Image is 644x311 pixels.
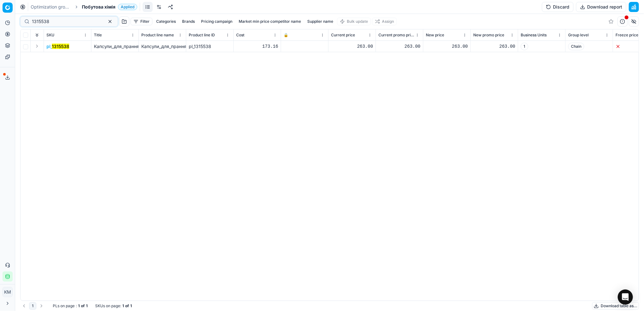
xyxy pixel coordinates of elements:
span: Business Units [521,33,547,38]
div: 263.00 [331,43,373,50]
strong: of [125,303,129,308]
span: Group level [568,33,589,38]
input: Search by SKU or title [32,18,101,25]
span: Product line ID [189,33,215,38]
span: Current price [331,33,355,38]
a: Optimization groups [31,4,71,10]
button: Brands [180,18,197,25]
span: PLs on page [53,303,75,308]
button: Supplier name [305,18,336,25]
button: Market min price competitor name [236,18,304,25]
div: 263.00 [426,43,468,50]
strong: 1 [130,303,132,308]
button: Download table as... [592,302,639,310]
button: Expand [33,42,41,50]
span: Product line name [141,33,174,38]
button: pl_1315538 [46,43,69,50]
button: Discard [542,2,573,12]
span: Freeze price [616,33,638,38]
button: КM [3,287,13,297]
span: New price [426,33,444,38]
div: 263.00 [473,43,515,50]
button: Download report [576,2,626,12]
span: pl_ [46,43,69,50]
div: Open Intercom Messenger [618,290,633,305]
strong: 1 [122,303,124,308]
strong: 1 [86,303,88,308]
span: Капсули_для_прання_Solar_Multi_Box_для_білих,_універсальних_та_темних_речей_24_шт. [94,44,286,49]
span: Cost [236,33,244,38]
div: pl_1315538 [189,43,231,50]
span: Title [94,33,102,38]
button: Categories [154,18,178,25]
button: Go to previous page [20,302,28,310]
span: Побутова хімія [82,4,115,10]
span: SKUs on page : [95,303,121,308]
button: Go to next page [38,302,45,310]
button: Filter [131,18,152,25]
button: Expand all [33,31,41,39]
nav: breadcrumb [31,4,137,10]
button: Pricing campaign [199,18,235,25]
button: 1 [29,302,36,310]
span: Current promo price [378,33,414,38]
span: SKU [46,33,54,38]
span: New promo price [473,33,504,38]
span: 🔒 [284,33,288,38]
div: 263.00 [378,43,420,50]
div: : [53,303,88,308]
div: Капсули_для_прання_Solar_Multi_Box_для_білих,_універсальних_та_темних_речей_24_шт. [141,43,183,50]
div: 173.16 [236,43,278,50]
mark: 1315538 [52,44,69,49]
span: КM [3,287,12,297]
nav: pagination [20,302,45,310]
strong: of [81,303,85,308]
strong: 1 [78,303,80,308]
span: Applied [118,4,137,10]
span: 1 [521,43,528,50]
button: Bulk update [337,18,371,25]
button: Assign [372,18,397,25]
span: Chain [568,43,584,50]
span: Побутова хіміяApplied [82,4,137,10]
